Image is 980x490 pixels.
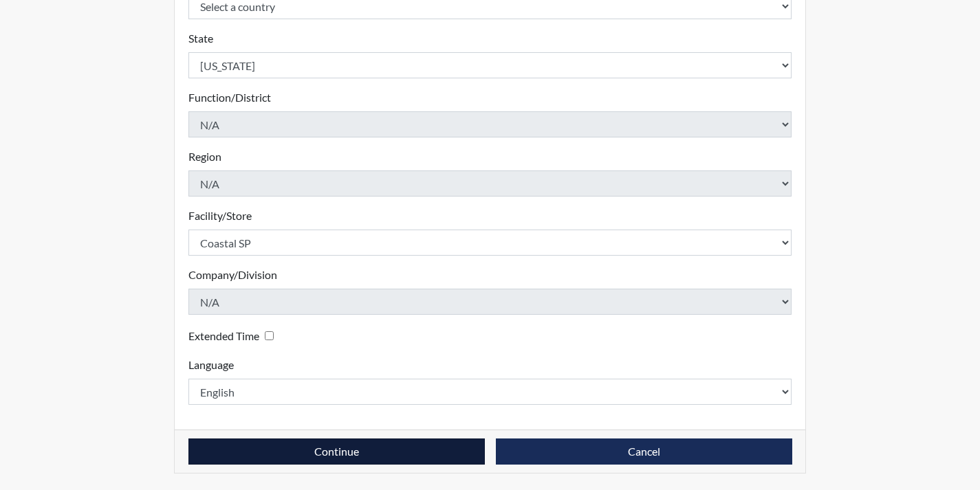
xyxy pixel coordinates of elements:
label: Extended Time [188,328,259,344]
label: State [188,30,213,47]
div: Checking this box will provide the interviewee with an accomodation of extra time to answer each ... [188,326,279,346]
button: Cancel [496,438,792,465]
button: Continue [188,438,485,465]
label: Facility/Store [188,208,252,224]
label: Language [188,357,234,373]
label: Company/Division [188,267,277,283]
label: Region [188,148,221,165]
label: Function/District [188,89,271,106]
